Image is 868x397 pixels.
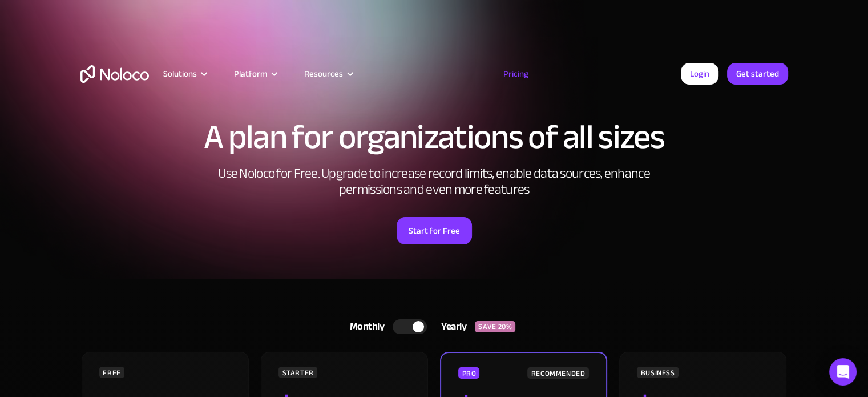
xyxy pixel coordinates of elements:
[99,367,124,378] div: FREE
[163,66,197,81] div: Solutions
[206,166,663,198] h2: Use Noloco for Free. Upgrade to increase record limits, enable data sources, enhance permissions ...
[829,358,857,386] div: Open Intercom Messenger
[637,367,678,378] div: BUSINESS
[427,318,475,335] div: Yearly
[234,66,267,81] div: Platform
[80,65,149,83] a: home
[681,63,718,85] a: Login
[727,63,788,85] a: Get started
[80,120,788,154] h1: A plan for organizations of all sizes
[475,321,515,332] div: SAVE 20%
[304,66,343,81] div: Resources
[458,367,479,379] div: PRO
[336,318,393,335] div: Monthly
[527,367,588,379] div: RECOMMENDED
[290,66,366,81] div: Resources
[220,66,290,81] div: Platform
[397,217,472,244] a: Start for Free
[149,66,220,81] div: Solutions
[278,367,317,378] div: STARTER
[489,66,543,81] a: Pricing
